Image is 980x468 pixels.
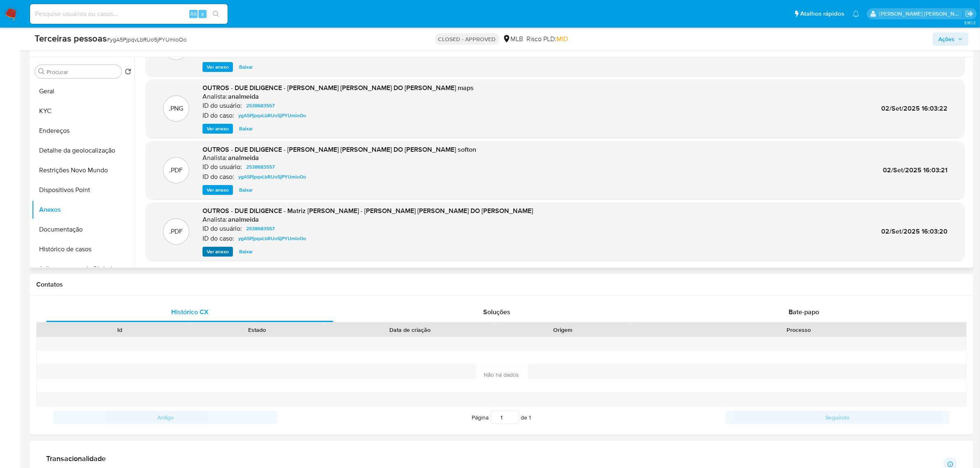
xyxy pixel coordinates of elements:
button: Ver anexo [203,62,233,72]
span: Histórico CX [171,307,209,317]
p: ID do caso: [203,50,234,58]
div: Origem [500,326,626,334]
span: Soluções [483,307,510,317]
h1: Contatos [36,280,967,289]
span: 1 [529,413,531,422]
p: CLOSED - APPROVED [435,33,499,45]
a: 2538683557 [243,101,278,111]
button: Detalhe da geolocalização [32,141,135,160]
span: Baixar [239,248,253,256]
p: .PDF [170,227,183,236]
p: ID do usuário: [203,225,242,233]
span: 2538683557 [246,162,275,172]
button: Antigo [54,411,277,424]
button: search-icon [207,8,224,20]
p: ID do caso: [203,234,234,243]
div: Id [57,326,182,334]
p: ID do caso: [203,111,234,120]
input: Procurar [47,68,118,76]
button: Adiantamentos de Dinheiro [32,259,135,279]
p: ID do caso: [203,173,234,181]
span: Ver anexo [207,63,229,71]
span: OUTROS - DUE DILIGENCE - Matriz [PERSON_NAME] - [PERSON_NAME] [PERSON_NAME] DO [PERSON_NAME] [203,206,533,215]
button: Baixar [235,124,257,134]
span: 3.161.2 [964,19,976,26]
b: Terceiras pessoas [35,32,107,45]
button: Geral [32,81,135,101]
button: Documentação [32,220,135,239]
span: Bate-papo [789,307,819,317]
div: Data de criação [331,326,489,334]
button: Seguindo [726,411,950,424]
span: Baixar [239,186,253,194]
a: ygA5PjpqvLbRUo5jPYUmioOo [235,234,310,243]
div: Processo [637,326,961,334]
span: Risco PLD: [527,35,568,44]
span: OUTROS - DUE DILIGENCE - [PERSON_NAME] [PERSON_NAME] DO [PERSON_NAME] softon [203,145,476,154]
span: Baixar [239,125,253,133]
input: Pesquise usuários ou casos... [30,9,228,19]
span: Baixar [239,63,253,71]
a: Notificações [852,10,859,17]
span: Alt [190,10,197,18]
span: ygA5PjpqvLbRUo5jPYUmioOo [238,111,306,120]
p: .PDF [170,166,183,175]
span: Ver anexo [207,248,229,256]
a: 2538683557 [243,162,278,172]
div: MLB [503,35,524,44]
a: Sair [965,9,974,18]
span: Ações [938,32,954,46]
button: Anexos [32,200,135,220]
span: Ver anexo [207,125,229,133]
p: ID do usuário: [203,163,242,171]
span: ygA5PjpqvLbRUo5jPYUmioOo [238,234,306,243]
span: 02/Set/2025 16:03:22 [881,104,947,113]
span: # ygA5PjpqvLbRUo5jPYUmioOo [107,35,186,44]
p: Analista: [203,154,227,162]
div: Estado [194,326,319,334]
p: Analista: [203,93,227,101]
button: Ver anexo [203,124,233,134]
h6: analmeida [228,154,259,162]
button: Restrições Novo Mundo [32,160,135,180]
button: Baixar [235,185,257,195]
span: Página de [472,411,531,424]
button: Baixar [235,247,257,257]
span: 2538683557 [246,101,275,111]
button: Ver anexo [203,185,233,195]
span: ygA5PjpqvLbRUo5jPYUmioOo [238,172,306,182]
button: Procurar [38,68,45,75]
span: MID [557,34,568,44]
span: 2538683557 [246,224,275,234]
button: Dispositivos Point [32,180,135,200]
button: KYC [32,101,135,121]
button: Histórico de casos [32,239,135,259]
span: Atalhos rápidos [800,9,844,18]
p: Analista: [203,215,227,224]
a: ygA5PjpqvLbRUo5jPYUmioOo [235,111,310,120]
span: 02/Set/2025 16:03:21 [883,165,947,175]
p: ID do usuário: [203,102,242,110]
span: s [201,10,204,18]
a: 2538683557 [243,224,278,234]
button: Retornar ao pedido padrão [125,68,131,77]
p: .PNG [169,104,184,113]
span: OUTROS - DUE DILIGENCE - [PERSON_NAME] [PERSON_NAME] DO [PERSON_NAME] maps [203,83,474,93]
p: emerson.gomes@mercadopago.com.br [880,10,963,18]
button: Endereços [32,121,135,141]
span: Ver anexo [207,186,229,194]
span: 02/Set/2025 16:03:20 [881,227,947,236]
button: Ver anexo [203,247,233,257]
button: Ações [933,32,968,46]
a: ygA5PjpqvLbRUo5jPYUmioOo [235,172,310,182]
h6: analmeida [228,215,259,224]
h6: analmeida [228,93,259,101]
button: Baixar [235,62,257,72]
